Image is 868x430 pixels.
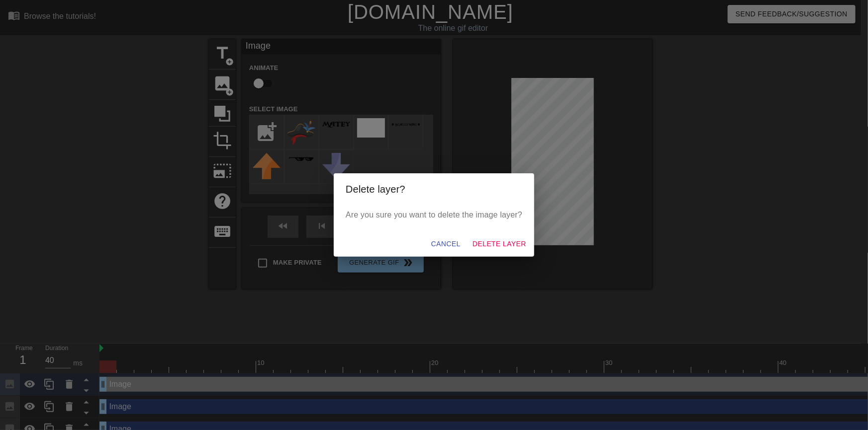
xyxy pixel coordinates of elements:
span: Cancel [431,238,461,250]
button: Delete Layer [469,235,530,253]
h2: Delete layer? [346,181,522,197]
span: Delete Layer [473,238,526,250]
p: Are you sure you want to delete the image layer? [346,209,522,221]
button: Cancel [427,235,465,253]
